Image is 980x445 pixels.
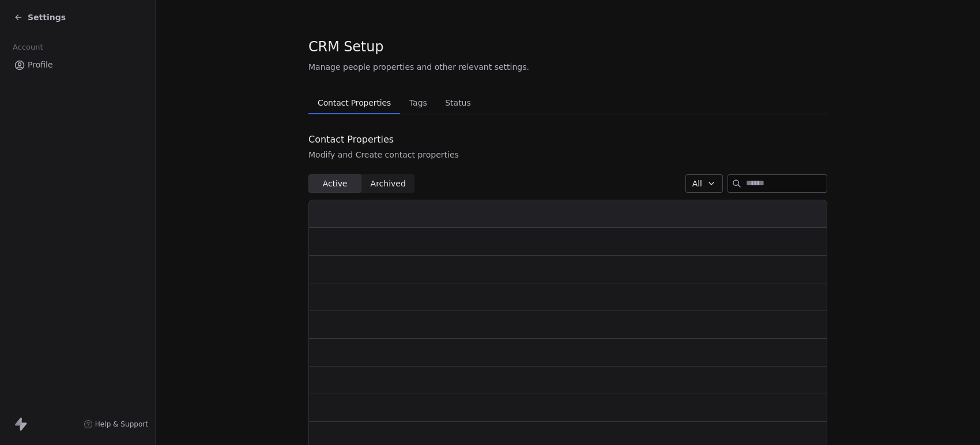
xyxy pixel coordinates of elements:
div: Modify and Create contact properties [308,149,459,160]
a: Settings [14,12,66,23]
span: Archived [371,178,406,190]
span: Manage people properties and other relevant settings. [308,61,529,73]
span: All [692,178,702,190]
span: Tags [405,95,432,111]
span: Contact Properties [313,95,395,111]
span: Status [440,95,476,111]
span: Profile [28,59,53,71]
span: Account [7,39,48,56]
span: Settings [28,12,66,23]
a: Help & Support [84,420,148,429]
div: Contact Properties [308,133,459,147]
a: Profile [9,55,146,74]
span: CRM Setup [308,38,383,55]
span: Help & Support [95,420,148,429]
